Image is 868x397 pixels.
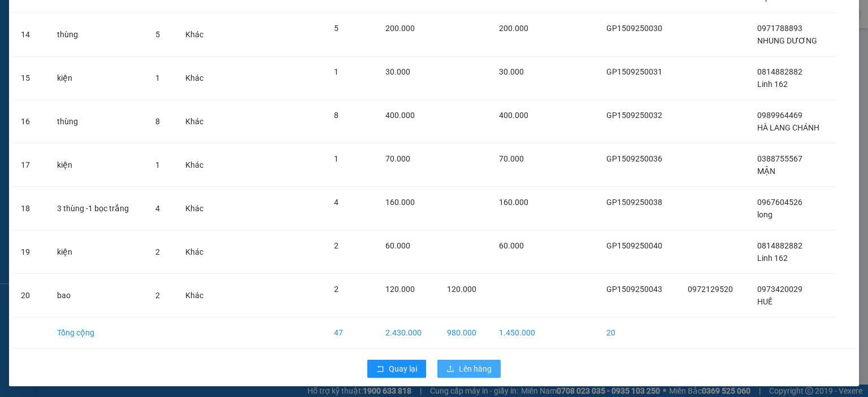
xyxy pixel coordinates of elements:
[606,198,662,207] span: GP1509250038
[499,67,524,76] span: 30.000
[757,167,775,176] span: MẬN
[757,198,802,207] span: 0967604526
[438,317,490,348] td: 980.000
[367,360,426,378] button: rollbackQuay lại
[499,24,528,33] span: 200.000
[757,111,802,120] span: 0989964469
[757,254,788,263] span: Linh 162
[385,198,415,207] span: 160.000
[12,274,48,317] td: 20
[499,154,524,163] span: 70.000
[12,100,48,143] td: 16
[385,241,410,250] span: 60.000
[32,48,92,72] span: SĐT XE 0867 585 938
[385,24,415,33] span: 200.000
[48,143,147,187] td: kiện
[757,67,802,76] span: 0814882882
[490,317,549,348] td: 1.450.000
[334,111,338,120] span: 8
[176,56,216,100] td: Khác
[176,13,216,56] td: Khác
[757,36,817,45] span: NHUNG DƯƠNG
[606,241,662,250] span: GP1509250040
[385,154,410,163] span: 70.000
[48,100,147,143] td: thùng
[334,198,338,207] span: 4
[176,274,216,317] td: Khác
[48,274,147,317] td: bao
[176,187,216,230] td: Khác
[499,111,528,120] span: 400.000
[48,230,147,274] td: kiện
[48,317,147,348] td: Tổng cộng
[155,247,160,256] span: 2
[757,123,819,132] span: HÀ LANG CHÁNH
[437,360,501,378] button: uploadLên hàng
[606,285,662,294] span: GP1509250043
[155,73,160,82] span: 1
[606,67,662,76] span: GP1509250031
[155,160,160,169] span: 1
[385,111,415,120] span: 400.000
[176,230,216,274] td: Khác
[688,285,733,294] span: 0972129520
[155,117,160,126] span: 8
[757,297,772,306] span: HUẾ
[176,100,216,143] td: Khác
[27,9,98,46] strong: CHUYỂN PHÁT NHANH ĐÔNG LÝ
[6,39,24,78] img: logo
[757,241,802,250] span: 0814882882
[48,187,147,230] td: 3 thùng -1 bọc trắng
[597,317,679,348] td: 20
[12,187,48,230] td: 18
[606,154,662,163] span: GP1509250036
[155,204,160,213] span: 4
[499,241,524,250] span: 60.000
[389,363,417,375] span: Quay lại
[757,154,802,163] span: 0388755567
[100,58,167,70] span: GP1509250024
[48,13,147,56] td: thùng
[385,67,410,76] span: 30.000
[757,80,788,89] span: Linh 162
[757,285,802,294] span: 0973420029
[446,365,454,374] span: upload
[499,198,528,207] span: 160.000
[12,230,48,274] td: 19
[334,241,338,250] span: 2
[385,285,415,294] span: 120.000
[176,143,216,187] td: Khác
[334,154,338,163] span: 1
[325,317,376,348] td: 47
[31,75,93,99] strong: PHIẾU BIÊN NHẬN
[606,24,662,33] span: GP1509250030
[376,317,438,348] td: 2.430.000
[155,30,160,39] span: 5
[334,67,338,76] span: 1
[334,24,338,33] span: 5
[155,291,160,300] span: 2
[12,13,48,56] td: 14
[12,56,48,100] td: 15
[459,363,492,375] span: Lên hàng
[757,24,802,33] span: 0971788893
[757,210,772,219] span: long
[606,111,662,120] span: GP1509250032
[376,365,384,374] span: rollback
[447,285,476,294] span: 120.000
[334,285,338,294] span: 2
[48,56,147,100] td: kiện
[12,143,48,187] td: 17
